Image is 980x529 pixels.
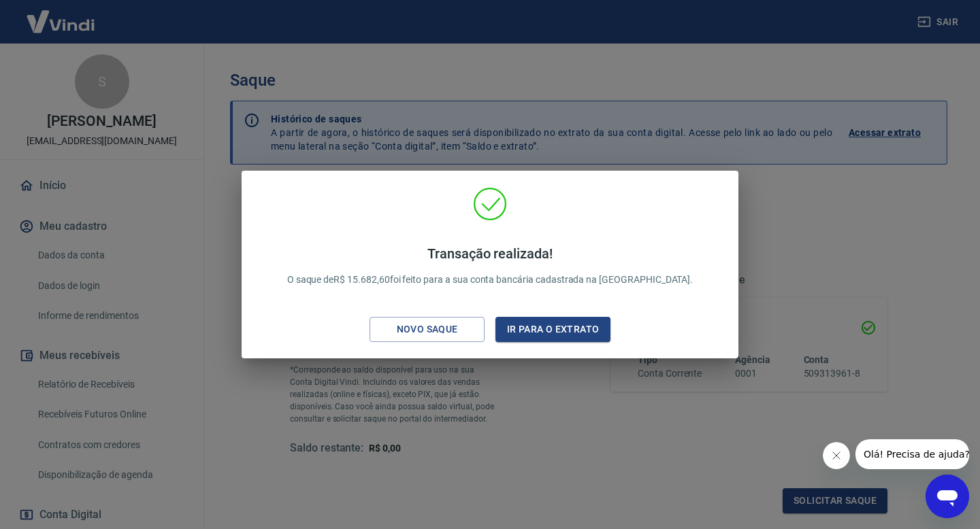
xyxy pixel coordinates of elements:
[370,317,485,342] button: Novo saque
[287,245,693,287] p: O saque de R$ 15.682,60 foi feito para a sua conta bancária cadastrada na [GEOGRAPHIC_DATA].
[287,245,693,262] h4: Transação realizada!
[495,317,610,342] button: Ir para o extrato
[926,475,969,518] iframe: Button to launch messaging window
[380,321,474,338] div: Novo saque
[823,442,850,469] iframe: Close message
[855,439,969,469] iframe: Message from company
[8,10,114,20] span: Olá! Precisa de ajuda?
